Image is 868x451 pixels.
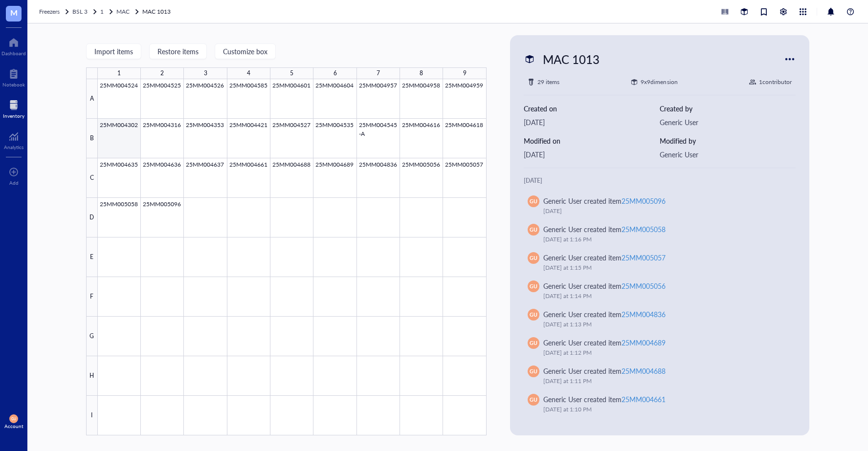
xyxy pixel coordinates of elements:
div: [DATE] at 1:14 PM [543,291,784,301]
div: Notebook [2,82,25,87]
div: Generic User created item [543,252,666,263]
div: 9 [463,67,467,79]
a: GUGeneric User created item25MM005057[DATE] at 1:15 PM [524,248,796,277]
a: 1MAC [100,7,140,17]
span: MAC [116,7,130,16]
div: 8 [420,67,423,79]
div: 1 [117,67,121,79]
div: [DATE] at 1:11 PM [543,376,784,386]
span: GU [11,417,16,421]
div: Modified by [660,135,796,146]
a: GUGeneric User created item25MM005056[DATE] at 1:14 PM [524,277,796,305]
div: [DATE] at 1:12 PM [543,348,784,358]
div: C [86,158,98,198]
div: Account [4,423,23,429]
div: Generic User created item [543,309,666,320]
div: [DATE] at 1:16 PM [543,235,784,244]
div: Analytics [4,144,23,150]
span: Customize box [223,47,267,55]
div: Generic User created item [543,337,666,348]
span: GU [530,339,537,347]
div: 7 [377,67,380,79]
div: 9 x 9 dimension [641,77,677,87]
div: H [86,356,98,396]
div: Generic User created item [543,365,666,376]
div: [DATE] [524,117,660,128]
div: 1 contributor [759,77,792,87]
a: GUGeneric User created item25MM005096[DATE] [524,192,796,220]
div: A [86,79,98,119]
div: 25MM005057 [622,253,666,262]
div: D [86,198,98,237]
div: [DATE] at 1:10 PM [543,405,784,414]
span: Freezers [39,7,60,16]
span: GU [530,396,537,404]
div: [DATE] [524,149,660,160]
a: MAC 1013 [142,7,173,17]
div: 25MM004689 [622,338,666,347]
span: GU [530,367,537,375]
div: 25MM005056 [622,281,666,291]
div: Generic User [660,117,796,128]
div: MAC 1013 [538,49,604,69]
span: M [10,6,18,19]
span: Import items [94,47,133,55]
span: GU [530,226,537,234]
div: 6 [334,67,337,79]
a: Analytics [4,129,23,150]
span: 1 [100,7,104,16]
a: GUGeneric User created item25MM004836[DATE] at 1:13 PM [524,305,796,333]
div: Inventory [3,113,24,119]
div: Generic User created item [543,224,666,235]
a: GUGeneric User created item25MM004661[DATE] at 1:10 PM [524,390,796,418]
div: 4 [247,67,250,79]
div: [DATE] [524,176,796,186]
div: E [86,237,98,277]
div: G [86,317,98,356]
div: [DATE] [543,206,784,216]
div: 25MM005058 [622,224,666,234]
a: Notebook [2,66,25,87]
a: GUGeneric User created item25MM004688[DATE] at 1:11 PM [524,362,796,390]
div: Generic User created item [543,280,666,291]
div: [DATE] at 1:13 PM [543,320,784,329]
div: B [86,119,98,158]
div: 3 [204,67,207,79]
div: Generic User [660,149,796,160]
div: 25MM004836 [622,309,666,319]
div: 5 [290,67,293,79]
div: I [86,396,98,435]
button: Customize box [215,43,276,59]
div: Created on [524,103,660,114]
div: Generic User created item [543,394,666,405]
span: GU [530,197,537,205]
div: Generic User created item [543,195,666,206]
span: Restore items [157,47,199,55]
div: Created by [660,103,796,114]
a: BSL 3 [72,7,98,17]
a: Dashboard [1,35,26,56]
a: GUGeneric User created item25MM005058[DATE] at 1:16 PM [524,220,796,248]
a: Inventory [3,97,24,119]
div: 25MM004661 [622,394,666,404]
span: BSL 3 [72,7,88,16]
div: [DATE] at 1:15 PM [543,263,784,273]
div: 29 items [537,77,559,87]
div: Dashboard [1,50,26,56]
button: Import items [86,43,141,59]
div: 2 [160,67,164,79]
div: Modified on [524,135,660,146]
div: F [86,277,98,317]
span: GU [530,254,537,262]
button: Restore items [149,43,207,59]
div: 25MM005096 [622,196,666,206]
div: 25MM004688 [622,366,666,376]
span: GU [530,282,537,290]
a: Freezers [39,7,70,17]
div: Add [9,180,19,186]
span: GU [530,311,537,319]
a: GUGeneric User created item25MM004689[DATE] at 1:12 PM [524,333,796,362]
